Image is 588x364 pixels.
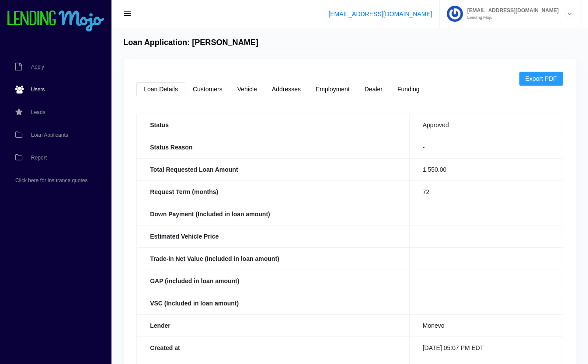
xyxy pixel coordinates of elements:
td: 1,550.00 [409,158,563,180]
td: Monevo [409,314,563,336]
span: Users [31,87,45,92]
th: Status [137,114,410,136]
img: Profile image [447,6,463,22]
td: [DATE] 05:07 PM EDT [409,336,563,359]
th: Request Term (months) [137,180,410,203]
img: logo-small.png [7,10,105,32]
th: Created at [137,336,410,359]
th: GAP (included in loan amount) [137,270,410,292]
a: Vehicle [230,82,264,96]
td: - [409,136,563,158]
a: [EMAIL_ADDRESS][DOMAIN_NAME] [328,10,432,17]
a: Funding [390,82,427,96]
th: Status Reason [137,136,410,158]
td: 72 [409,180,563,203]
h4: Loan Application: [PERSON_NAME] [123,38,258,48]
a: Dealer [357,82,390,96]
th: VSC (Included in loan amount) [137,292,410,314]
small: Lending Mojo [463,15,559,20]
th: Estimated Vehicle Price [137,225,410,247]
th: Down Payment (Included in loan amount) [137,203,410,225]
span: [EMAIL_ADDRESS][DOMAIN_NAME] [463,8,559,13]
span: Click here for insurance quotes [15,178,87,183]
th: Lender [137,314,410,336]
a: Export PDF [519,72,563,86]
span: Leads [31,110,45,115]
th: Trade-in Net Value (Included in loan amount) [137,247,410,270]
td: Approved [409,114,563,136]
a: Addresses [264,82,308,96]
a: Loan Details [136,82,185,96]
th: Total Requested Loan Amount [137,158,410,180]
span: Apply [31,64,44,69]
span: Report [31,155,47,160]
span: Loan Applicants [31,132,68,138]
a: Customers [185,82,230,96]
a: Employment [308,82,357,96]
